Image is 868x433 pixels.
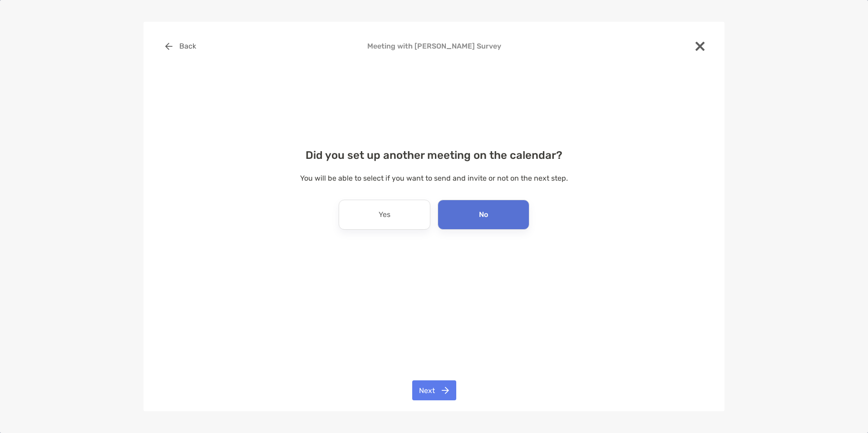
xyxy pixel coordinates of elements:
img: button icon [442,387,449,394]
button: Back [158,36,203,56]
p: No [479,207,488,222]
h4: Did you set up another meeting on the calendar? [158,149,710,162]
button: Next [412,380,456,400]
p: You will be able to select if you want to send and invite or not on the next step. [158,172,710,184]
img: button icon [165,43,173,50]
img: close modal [695,42,705,51]
p: Yes [379,207,390,222]
h4: Meeting with [PERSON_NAME] Survey [158,42,710,50]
